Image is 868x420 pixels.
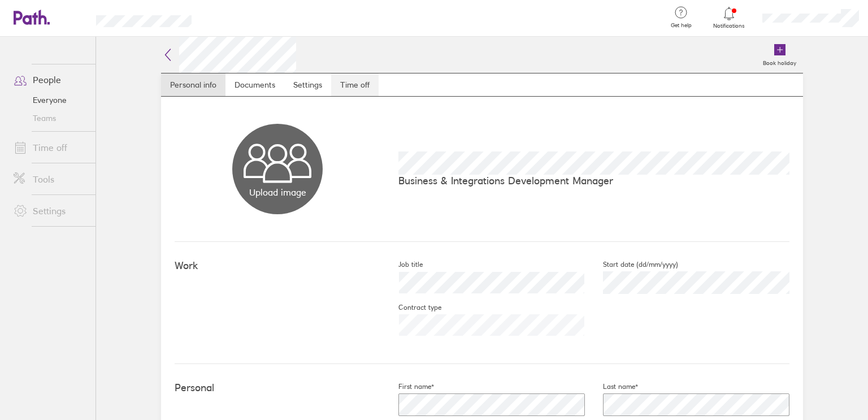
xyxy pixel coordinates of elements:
label: Job title [380,260,423,269]
a: Time off [5,136,96,159]
label: Start date (dd/mm/yyyy) [585,260,678,269]
a: Tools [5,168,96,190]
a: Personal info [161,73,225,96]
a: Teams [5,109,96,127]
span: Get help [663,22,700,29]
label: Last name* [585,382,638,391]
label: Book holiday [756,57,803,67]
h4: Work [175,260,380,272]
a: Time off [331,73,379,96]
h4: Personal [175,382,380,394]
a: Book holiday [756,37,803,73]
a: Everyone [5,91,96,109]
a: Documents [225,73,284,96]
a: Settings [284,73,331,96]
span: Notifications [711,23,748,29]
a: People [5,68,96,91]
label: First name* [380,382,434,391]
p: Business & Integrations Development Manager [398,175,789,187]
a: Settings [5,200,96,222]
a: Notifications [711,6,748,29]
label: Contract type [380,303,441,312]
